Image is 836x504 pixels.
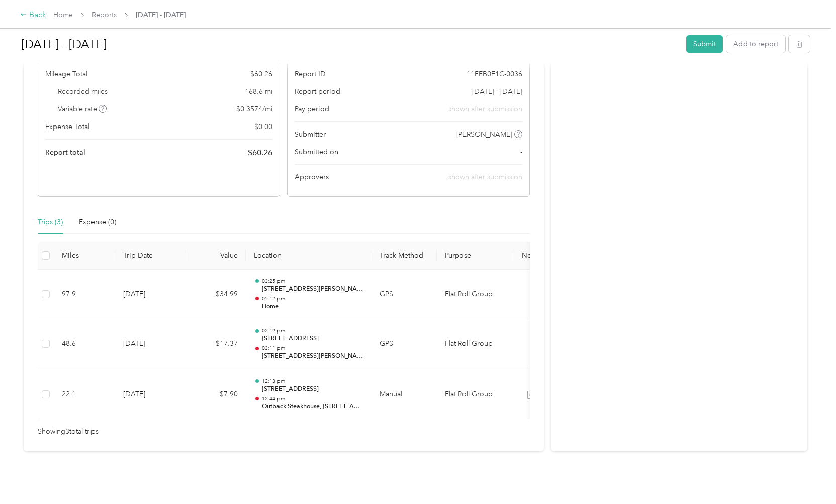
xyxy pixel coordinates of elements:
th: Trip Date [115,242,185,270]
span: shown after submission [448,173,522,181]
span: Report period [295,86,340,97]
span: $ 0.00 [254,121,272,132]
span: Expense Total [45,121,89,132]
td: Flat Roll Group [437,270,512,320]
p: 03:11 pm [262,345,363,352]
td: $17.37 [185,319,246,369]
td: Flat Roll Group [437,319,512,369]
span: $ 0.3574 / mi [236,104,272,114]
p: 12:44 pm [262,395,363,402]
td: GPS [371,319,437,369]
span: Report total [45,147,85,158]
h1: Oct 1 - 31, 2025 [21,32,679,56]
p: 12:13 pm [262,377,363,385]
td: Manual [371,369,437,420]
td: [DATE] [115,270,185,320]
th: Location [246,242,371,270]
span: [DATE] - [DATE] [136,10,186,20]
span: Variable rate [58,104,107,114]
span: 168.6 mi [245,86,272,97]
span: $ 60.26 [248,147,272,159]
span: Submitter [295,129,326,140]
span: Mileage Total [45,69,87,79]
p: Home [262,302,363,311]
th: Track Method [371,242,437,270]
td: 48.6 [54,319,115,369]
button: Add to report [726,35,785,53]
span: Report ID [295,69,326,79]
span: Showing 3 total trips [38,426,99,437]
th: Purpose [437,242,512,270]
td: 97.9 [54,270,115,320]
p: 03:25 pm [262,278,363,285]
p: Outback Steakhouse, [STREET_ADDRESS] [262,402,363,411]
span: Pay period [295,104,329,114]
button: Submit [686,35,723,53]
span: $ 60.26 [250,69,272,79]
span: [PERSON_NAME] [456,129,512,140]
div: Back [20,9,46,21]
span: [DATE] - [DATE] [472,86,522,97]
td: $34.99 [185,270,246,320]
p: [STREET_ADDRESS][PERSON_NAME] [262,352,363,361]
div: Trips (3) [38,217,63,228]
div: Expense (0) [79,217,116,228]
th: Notes [512,242,550,270]
p: [STREET_ADDRESS] [262,385,363,394]
p: [STREET_ADDRESS][PERSON_NAME] [262,285,363,294]
td: [DATE] [115,319,185,369]
span: Approvers [295,172,329,182]
span: - [520,147,522,157]
p: 05:12 pm [262,295,363,302]
span: Recorded miles [58,86,108,97]
a: Home [53,11,73,19]
p: [STREET_ADDRESS] [262,334,363,343]
iframe: Everlance-gr Chat Button Frame [780,448,836,504]
td: Flat Roll Group [437,369,512,420]
span: shown after submission [448,104,522,114]
td: GPS [371,270,437,320]
p: 02:19 pm [262,327,363,334]
td: $7.90 [185,369,246,420]
td: [DATE] [115,369,185,420]
span: Submitted on [295,147,338,157]
a: Reports [92,11,117,19]
span: 11FEB0E1C-0036 [467,69,522,79]
th: Miles [54,242,115,270]
td: 22.1 [54,369,115,420]
th: Value [185,242,246,270]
